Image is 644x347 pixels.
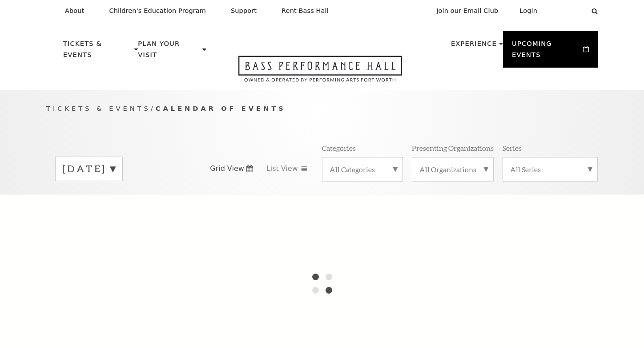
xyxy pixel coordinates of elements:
[512,38,581,65] p: Upcoming Events
[109,7,206,15] p: Children's Education Program
[503,143,522,153] p: Series
[451,38,497,54] p: Experience
[46,103,598,114] p: /
[551,7,583,15] select: Select:
[156,105,286,112] span: Calendar of Events
[210,164,244,173] span: Grid View
[282,7,329,15] p: Rent Bass Hall
[138,38,200,65] p: Plan Your Visit
[412,143,494,153] p: Presenting Organizations
[231,7,257,15] p: Support
[330,165,395,174] label: All Categories
[510,165,590,174] label: All Series
[63,162,115,176] label: [DATE]
[419,165,486,174] label: All Organizations
[322,143,356,153] p: Categories
[46,105,151,112] span: Tickets & Events
[266,164,298,173] span: List View
[65,7,84,15] p: About
[63,38,132,65] p: Tickets & Events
